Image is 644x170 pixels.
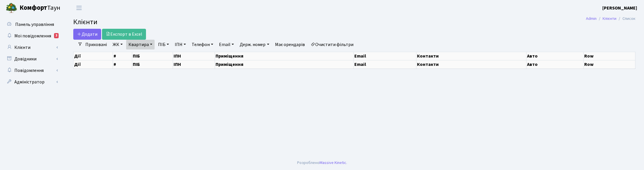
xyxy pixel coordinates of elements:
[602,5,637,12] a: [PERSON_NAME]
[83,40,109,49] a: Приховані
[217,40,236,49] a: Email
[102,29,146,40] a: Експорт в Excel
[172,40,188,49] a: ІПН
[54,33,59,38] div: 3
[354,60,416,68] th: Email
[20,3,47,12] b: Комфорт
[3,19,60,30] a: Панель управління
[6,2,17,14] img: logo.png
[3,53,60,65] a: Довідники
[586,16,597,22] a: Admin
[132,52,173,60] th: ПІБ
[308,40,356,49] a: Очистити фільтри
[132,60,173,68] th: ПІБ
[273,40,307,49] a: Має орендарів
[110,40,125,49] a: ЖК
[584,52,635,60] th: Row
[416,60,526,68] th: Контакти
[616,16,635,22] li: Список
[73,29,101,40] a: Додати
[584,60,635,68] th: Row
[126,40,155,49] a: Квартира
[189,40,216,49] a: Телефон
[15,21,54,28] span: Панель управління
[3,30,60,42] a: Мої повідомлення3
[20,3,60,13] span: Таун
[113,60,132,68] th: #
[603,16,616,22] a: Клієнти
[3,65,60,76] a: Повідомлення
[173,52,215,60] th: ІПН
[416,52,526,60] th: Контакти
[73,17,97,27] span: Клієнти
[297,160,347,166] div: Розроблено .
[113,52,132,60] th: #
[3,42,60,53] a: Клієнти
[215,60,354,68] th: Приміщення
[72,3,86,13] button: Переключити навігацію
[173,60,215,68] th: ІПН
[237,40,271,49] a: Держ. номер
[577,13,644,25] nav: breadcrumb
[74,52,113,60] th: Дії
[156,40,171,49] a: ПІБ
[3,76,60,88] a: Адміністратор
[77,31,97,37] span: Додати
[74,60,113,68] th: Дії
[526,52,584,60] th: Авто
[14,33,51,39] span: Мої повідомлення
[354,52,416,60] th: Email
[526,60,584,68] th: Авто
[320,160,346,166] a: Massive Kinetic
[215,52,354,60] th: Приміщення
